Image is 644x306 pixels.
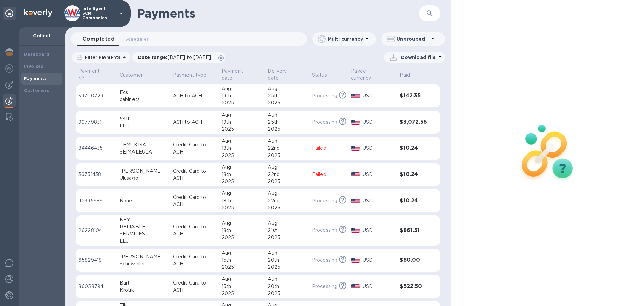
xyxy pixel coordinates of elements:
div: 2025 [268,99,307,106]
span: Customer [120,72,151,79]
h3: $10.24 [400,198,427,204]
div: 2025 [268,264,307,271]
h3: $522.50 [400,283,427,290]
span: Scheduled [125,36,150,43]
div: Aug [222,112,262,119]
div: LLC [120,122,168,129]
p: Download file [401,54,436,61]
div: 2025 [268,204,307,211]
p: ACH to ACH [173,92,216,99]
div: 25th [268,92,307,99]
p: Date range : [138,54,214,61]
div: 19th [222,119,262,126]
p: Payee currency [351,68,385,82]
div: Aug [222,276,262,283]
div: 20th [268,283,307,290]
p: Filter Payments [82,54,120,60]
p: Ungrouped [397,36,429,42]
div: 2025 [268,152,307,159]
div: Date range:[DATE] to [DATE] [132,52,225,63]
div: 19th [222,92,262,99]
div: Aug [268,164,307,171]
div: 2025 [222,126,262,133]
div: Aug [222,164,262,171]
div: Ulusago [120,175,168,182]
div: 25th [268,119,307,126]
b: Customers [24,88,50,93]
p: USD [363,171,394,178]
div: 21st [268,227,307,234]
span: Payee currency [351,68,394,82]
div: Aug [268,250,307,257]
div: SERVICES [120,230,168,237]
p: Processing [312,197,337,204]
h3: $10.24 [400,145,427,151]
div: 2025 [268,178,307,185]
p: Multi currency [328,36,363,42]
div: Aug [268,85,307,92]
p: Processing [312,92,337,99]
div: 15th [222,257,262,264]
div: 22nd [268,145,307,152]
img: USD [351,258,360,263]
p: Credit Card to ACH [173,279,216,294]
div: Krotik [120,287,168,294]
div: None [120,197,168,204]
p: 42395989 [78,197,114,204]
div: 2025 [222,290,262,297]
div: Aug [268,190,307,197]
div: Ecs [120,89,168,96]
div: Aug [222,85,262,92]
p: Collect [24,32,60,39]
p: Processing [312,227,337,234]
div: 5411 [120,115,168,122]
div: Aug [222,220,262,227]
p: Failed [312,171,345,178]
p: Credit Card to ACH [173,141,216,156]
div: cabinets [120,96,168,103]
div: 18th [222,145,262,152]
p: 84446435 [78,145,114,152]
p: 86058794 [78,283,114,290]
div: SEIMALEULA [120,148,168,156]
img: Logo [24,9,52,17]
div: Aug [222,190,262,197]
div: 18th [222,227,262,234]
p: Processing [312,257,337,264]
span: [DATE] to [DATE] [168,55,211,60]
div: 18th [222,197,262,204]
p: USD [363,119,394,126]
p: Credit Card to ACH [173,168,216,182]
p: Intelligent SCM Companies [82,6,116,20]
img: USD [351,94,360,98]
img: USD [351,172,360,177]
p: Payment № [78,68,106,82]
span: Paid [400,72,419,79]
div: 15th [222,283,262,290]
p: ACH to ACH [173,119,216,126]
p: 26228104 [78,227,114,234]
p: Payment type [173,72,207,79]
div: 18th [222,171,262,178]
p: USD [363,227,394,234]
b: Payments [24,76,47,81]
div: 2025 [268,234,307,241]
img: USD [351,120,360,125]
p: 39700729 [78,92,114,99]
p: 36751438 [78,171,114,178]
p: Processing [312,119,337,126]
p: USD [363,145,394,152]
div: 22nd [268,197,307,204]
span: Payment № [78,68,114,82]
div: Aug [268,220,307,227]
p: 99779831 [78,119,114,126]
p: Paid [400,72,410,79]
p: Failed [312,145,345,152]
p: Credit Card to ACH [173,194,216,208]
p: Credit Card to ACH [173,223,216,237]
div: 2025 [222,178,262,185]
div: Unpin categories [3,7,16,20]
div: [PERSON_NAME] [120,168,168,175]
span: Payment type [173,72,215,79]
span: Status [312,72,336,79]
